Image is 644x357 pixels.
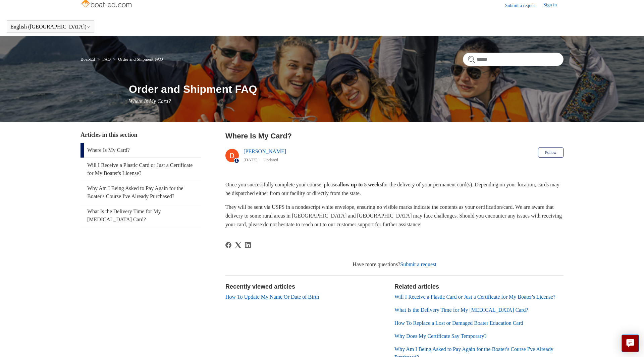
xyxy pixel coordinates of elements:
svg: Share this page on X Corp [235,242,241,248]
a: X Corp [235,242,241,248]
a: Will I Receive a Plastic Card or Just a Certificate for My Boater's License? [394,294,555,300]
a: Will I Receive a Plastic Card or Just a Certificate for My Boater's License? [80,158,201,181]
button: Follow Article [538,147,563,158]
svg: Share this page on LinkedIn [245,242,251,248]
a: LinkedIn [245,242,251,248]
a: Where Is My Card? [80,143,201,158]
a: Sign in [543,1,563,9]
a: Submit a request [505,2,543,9]
div: Have more questions? [225,260,563,269]
button: English ([GEOGRAPHIC_DATA]) [10,24,91,30]
button: Live chat [622,335,639,352]
a: Boat-Ed [80,57,95,62]
h1: Order and Shipment FAQ [129,81,563,97]
a: [PERSON_NAME] [244,148,286,154]
a: What Is the Delivery Time for My [MEDICAL_DATA] Card? [394,307,528,313]
a: How To Update My Name Or Date of Birth [225,294,319,300]
time: 04/15/2024, 14:31 [244,157,258,162]
a: How To Replace a Lost or Damaged Boater Education Card [394,320,523,326]
p: They will be sent via USPS in a nondescript white envelope, ensuring no visible marks indicate th... [225,203,563,229]
li: FAQ [96,57,112,62]
p: Once you successfully complete your course, please for the delivery of your permanent card(s). De... [225,180,563,197]
a: Why Am I Being Asked to Pay Again for the Boater's Course I've Already Purchased? [80,181,201,204]
a: Facebook [225,242,231,248]
h2: Related articles [394,282,563,291]
svg: Share this page on Facebook [225,242,231,248]
input: Search [463,53,563,66]
span: Where Is My Card? [129,98,171,104]
a: What Is the Delivery Time for My [MEDICAL_DATA] Card? [80,204,201,227]
strong: allow up to 5 weeks [337,182,382,187]
span: Articles in this section [80,131,137,138]
a: Why Does My Certificate Say Temporary? [394,333,487,339]
h2: Where Is My Card? [225,130,563,141]
li: Order and Shipment FAQ [112,57,163,62]
li: Boat-Ed [80,57,96,62]
a: Submit a request [400,261,436,267]
h2: Recently viewed articles [225,282,388,291]
li: Updated [263,157,278,162]
a: Order and Shipment FAQ [118,57,163,62]
a: FAQ [102,57,111,62]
